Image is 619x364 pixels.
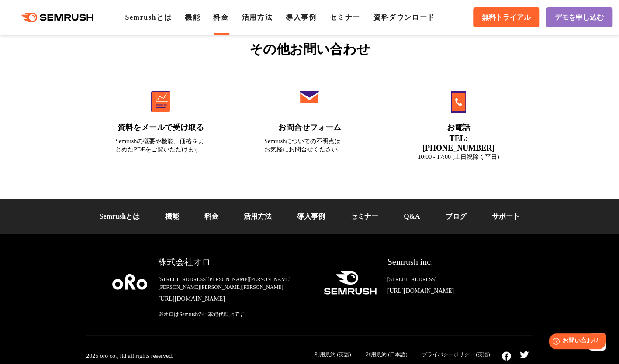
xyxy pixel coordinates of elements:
a: デモを申し込む [546,7,612,27]
a: Semrushとは [125,14,172,21]
a: セミナー [329,14,360,21]
a: 導入事例 [297,213,325,220]
div: お問合せフォーム [264,122,355,133]
div: [STREET_ADDRESS] [387,275,507,283]
a: 料金 [204,213,218,220]
a: 料金 [213,14,228,21]
a: 資料ダウンロード [373,14,435,21]
div: 2025 oro co., ltd all rights reserved. [86,352,173,360]
div: TEL: [PHONE_NUMBER] [413,134,504,153]
img: facebook [501,351,511,361]
a: プライバシーポリシー (英語) [422,351,490,357]
a: [URL][DOMAIN_NAME] [158,295,309,303]
a: ブログ [445,213,466,220]
div: 10:00 - 17:00 (土日祝除く平日) [413,153,504,161]
div: ※オロはSemrushの日本総代理店です。 [158,310,309,318]
div: Semrushについての不明点は お気軽にお問合せください [264,137,355,154]
a: Q&A [404,213,420,220]
a: 資料をメールで受け取る Semrushの概要や機能、価格をまとめたPDFをご覧いただけます [97,72,224,172]
span: デモを申し込む [555,13,604,22]
a: 活用方法 [242,14,273,21]
div: 株式会社オロ [158,256,309,268]
a: お問合せフォーム Semrushについての不明点はお気軽にお問合せください [246,72,373,172]
a: 利用規約 (英語) [315,351,351,357]
a: 無料トライアル [473,7,539,27]
img: twitter [520,351,529,358]
a: 利用規約 (日本語) [366,351,407,357]
a: 活用方法 [244,213,272,220]
a: 機能 [165,213,179,220]
div: [STREET_ADDRESS][PERSON_NAME][PERSON_NAME][PERSON_NAME][PERSON_NAME][PERSON_NAME] [158,275,309,291]
div: Semrush inc. [387,256,507,268]
span: 無料トライアル [482,13,531,22]
div: その他お問い合わせ [86,39,533,59]
div: お電話 [413,122,504,133]
a: [URL][DOMAIN_NAME] [387,287,507,295]
a: 機能 [185,14,200,21]
img: oro company [112,274,147,290]
iframe: Help widget launcher [541,330,609,354]
a: セミナー [350,213,378,220]
div: 資料をメールで受け取る [115,122,206,133]
div: Semrushの概要や機能、価格をまとめたPDFをご覧いただけます [115,137,206,154]
a: 導入事例 [286,14,316,21]
a: Semrushとは [100,213,140,220]
a: サポート [491,213,519,220]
